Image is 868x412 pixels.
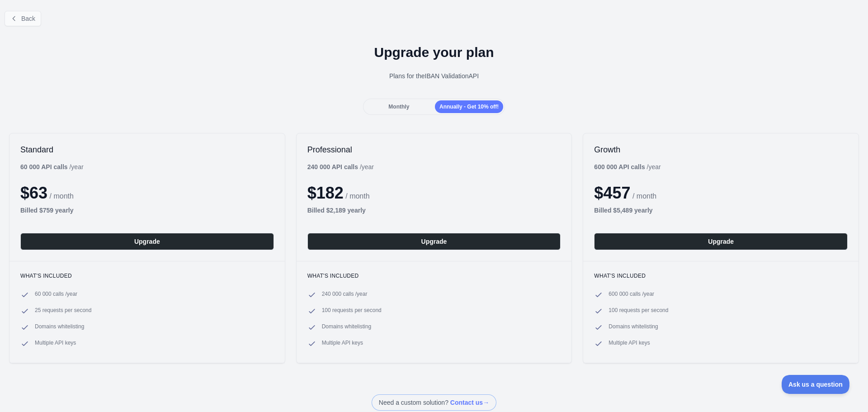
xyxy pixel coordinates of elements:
span: $ 457 [594,184,630,202]
b: 600 000 API calls [594,163,645,170]
h2: Growth [594,144,848,155]
h2: Professional [307,144,561,155]
span: $ 182 [307,184,344,202]
iframe: Toggle Customer Support [782,375,850,394]
b: 240 000 API calls [307,163,358,170]
div: / year [594,162,660,171]
div: / year [307,162,374,171]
